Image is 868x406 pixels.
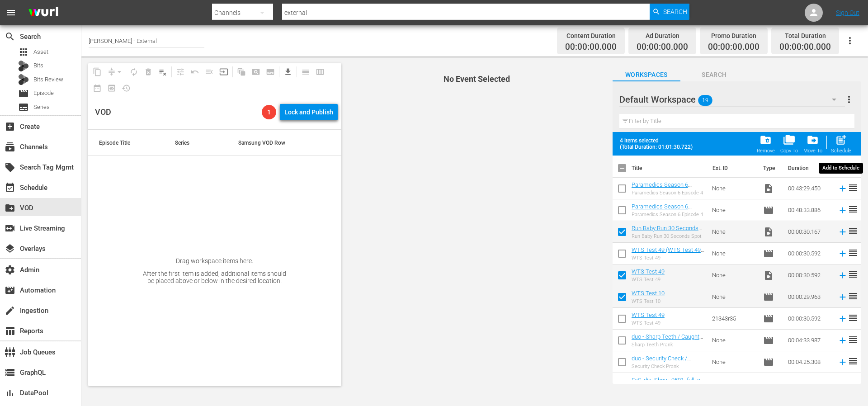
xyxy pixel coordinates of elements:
span: View Backup [104,81,119,95]
span: Episode [763,313,774,324]
span: Create Series Block [263,65,278,79]
span: Bits Review [33,75,63,84]
span: Day Calendar View [295,63,313,81]
span: 1 [262,109,276,116]
th: Duration [783,156,837,181]
td: 00:00:30.592 [784,243,834,264]
td: 00:04:25.308 [784,351,834,373]
span: 00:00:00.000 [565,42,617,52]
div: Ad Duration [637,29,688,42]
a: WTS Test 10 [632,290,665,297]
div: Bits Review [18,74,29,85]
span: reorder [848,291,859,302]
span: Series [33,103,50,112]
a: Run Baby Run 30 Seconds Spot [632,225,702,238]
div: Copy To [780,148,798,154]
div: Security Check Prank [632,364,705,369]
a: WTS Test 49 [632,312,665,318]
span: Move Item To Workspace [801,131,825,156]
div: Drag workspace items here. [176,257,253,264]
span: drive_file_move [807,134,819,146]
span: folder_delete [759,134,772,146]
div: WTS Test 49 [632,255,705,261]
button: Search [650,4,689,20]
th: Episode Title [88,130,164,156]
svg: Add to Schedule [838,379,848,389]
svg: Add to Schedule [838,357,848,367]
span: Episode [763,292,774,302]
span: Admin [5,264,15,275]
span: reorder [848,269,859,280]
th: Title [632,156,707,181]
div: Paramedics Season 6 Episode 4 [632,212,705,217]
span: 00:00:00.000 [708,42,759,52]
td: 00:00:30.167 [784,221,834,243]
span: Revert to Primary Episode [188,65,202,79]
span: 00:00:00.000 [637,42,688,52]
span: reorder [848,378,859,388]
span: Episode [18,88,29,99]
span: Video [763,227,774,237]
span: Week Calendar View [313,65,327,79]
div: WTS Test 49 [632,277,665,283]
div: Remove [757,148,775,154]
span: reorder [848,182,859,193]
td: 21343r35 [708,308,759,330]
td: 00:00:30.592 [784,308,834,330]
span: Live Streaming [5,223,15,234]
button: Lock and Publish [280,104,338,120]
svg: Add to Schedule [838,227,848,237]
span: Month Calendar View [90,81,104,95]
div: VOD [95,107,111,117]
span: VOD [5,203,15,213]
span: Copy Item To Workspace [778,131,801,156]
svg: Add to Schedule [838,184,848,194]
span: input [219,67,228,76]
span: reorder [848,356,859,367]
a: WTS Test 49 (WTS Test 49 (00:00:00)) [632,246,704,260]
span: post_add [835,134,847,146]
span: Episode [763,205,774,216]
span: folder_copy [783,134,795,146]
span: Select single day to View History [119,81,133,95]
span: Job Queues [5,347,15,358]
span: 00:00:00.000 [779,42,831,52]
button: Move To [801,131,825,156]
td: None [708,178,759,199]
span: Video [763,270,774,281]
a: Paramedics Season 6 Episode 4 [632,181,692,195]
svg: Add to Schedule [838,335,848,345]
svg: Add to Schedule [838,205,848,215]
div: Bits [18,61,29,71]
span: Episode [763,357,774,368]
span: Customize Events [170,63,188,81]
svg: Add to Schedule [838,314,848,324]
h4: No Event Selected [357,75,597,84]
td: 8285 [708,373,759,395]
td: 03:39:30.487 [784,373,834,395]
div: Lock and Publish [284,104,333,120]
span: Download as CSV [278,63,295,81]
span: reorder [848,247,859,258]
span: Select an event to delete [141,65,156,79]
div: Total Duration [779,29,831,42]
div: Schedule [831,148,851,154]
span: Channels [5,142,15,152]
span: playlist_remove_outlined [158,67,167,76]
button: Copy To [778,131,801,156]
td: 00:04:33.987 [784,330,834,351]
span: Create Search Block [249,65,263,79]
span: (Total Duration: 01:01:30.722) [620,144,697,150]
td: 00:43:29.450 [784,178,834,199]
span: Episode [763,335,774,346]
div: After the first item is added, additional items should be placed above or below in the desired lo... [142,270,287,284]
span: Episode [33,89,54,98]
div: Content Duration [565,29,617,42]
span: Create [5,121,15,132]
svg: Add to Schedule [838,249,848,259]
span: Update Metadata from Key Asset [217,65,231,79]
span: Schedule [5,182,15,193]
button: Schedule [828,131,854,156]
span: Episode [763,248,774,259]
span: reorder [848,334,859,345]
